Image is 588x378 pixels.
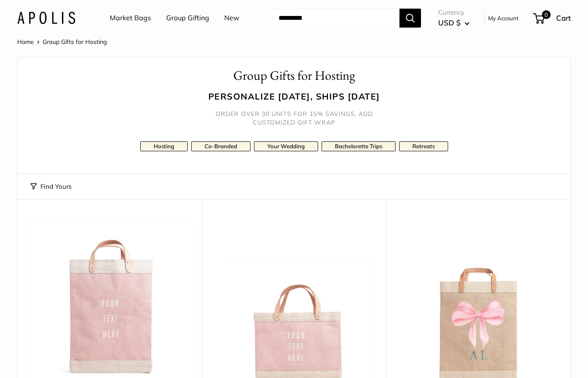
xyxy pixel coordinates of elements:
span: 0 [542,10,551,19]
a: Home [17,38,34,46]
a: 0 Cart [534,11,571,25]
h1: Group Gifts for Hosting [31,66,557,85]
span: Group Gifts for Hosting [43,38,107,46]
a: New [224,12,239,25]
a: Co-Branded [191,141,251,151]
a: Market Bags [110,12,151,25]
a: Group Gifting [166,12,209,25]
button: Search [399,9,421,28]
button: USD $ [438,16,470,30]
input: Search... [272,9,399,28]
button: Find Yours [31,181,71,193]
nav: Breadcrumb [17,36,107,47]
a: Your Wedding [254,141,318,151]
img: Apolis [17,12,75,24]
a: Hosting [140,141,188,151]
h5: Order over 30 units for 15% savings, add customized gift wrap [208,109,380,127]
h3: Personalize [DATE], ships [DATE] [31,90,557,103]
a: Bachelorette Trips [322,141,396,151]
a: My Account [488,13,519,23]
span: Currency [438,6,470,19]
span: USD $ [438,18,461,27]
a: Retreats [399,141,448,151]
span: Cart [556,13,571,22]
